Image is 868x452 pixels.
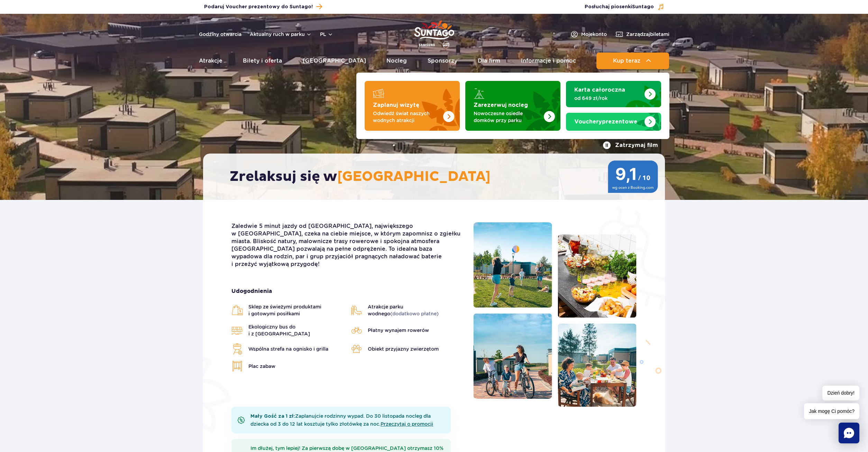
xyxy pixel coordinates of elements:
[373,102,419,108] strong: Zaplanuj wizytę
[566,113,661,131] a: Vouchery prezentowe
[414,17,454,49] a: Park of Poland
[231,287,463,295] strong: Udogodnienia
[574,119,602,124] span: Vouchery
[204,3,313,10] span: Podaruj Voucher prezentowy do Suntago!
[248,345,328,352] span: Wspólna strefa na ognisko i grilla
[381,421,433,427] a: Przeczytaj o promocji
[478,53,500,69] a: Dla firm
[608,160,658,193] img: 9,1/10 wg ocen z Booking.com
[804,403,859,419] span: Jak mogę Ci pomóc?
[386,53,407,69] a: Nocleg
[199,53,222,69] a: Atrakcje
[368,327,429,334] span: Płatny wynajem rowerów
[230,168,645,185] h2: Zrelaksuj się w
[250,31,312,37] button: Aktualny ruch w parku
[596,53,669,69] button: Kup teraz
[373,110,440,124] p: Odwiedź świat naszych wodnych atrakcji
[231,222,463,268] p: Zaledwie 5 minut jazdy od [GEOGRAPHIC_DATA], największego w [GEOGRAPHIC_DATA], czeka na ciebie mi...
[615,30,669,38] a: Zarządzajbiletami
[632,4,654,9] span: Suntago
[574,95,642,102] p: od 649 zł/rok
[368,345,439,352] span: Obiekt przyjazny zwierzętom
[566,81,661,107] a: Karta całoroczna
[368,303,463,317] span: Atrakcje parku wodnego
[248,363,275,370] span: Plac zabaw
[303,53,366,69] a: [GEOGRAPHIC_DATA]
[613,58,640,64] span: Kup teraz
[204,2,322,11] a: Podaruj Voucher prezentowy do Suntago!
[390,311,439,316] span: (dodatkowo płatne)
[250,414,295,419] b: Mały Gość za 1 zł:
[465,81,560,131] a: Zarezerwuj nocleg
[365,81,460,131] a: Zaplanuj wizytę
[574,87,625,93] strong: Karta całoroczna
[474,102,528,108] strong: Zarezerwuj nocleg
[585,3,664,10] button: Posłuchaj piosenkiSuntago
[585,3,654,10] span: Posłuchaj piosenki
[822,386,859,400] span: Dzień dobry!
[231,407,451,433] div: Zaplanujcie rodzinny wypad. Do 30 listopada nocleg dla dziecka od 3 do 12 lat kosztuje tylko złot...
[570,30,607,38] a: Mojekonto
[243,53,282,69] a: Bilety i oferta
[581,31,607,38] span: Moje konto
[199,31,241,38] a: Godziny otwarcia
[248,323,344,337] span: Ekologiczny bus do i z [GEOGRAPHIC_DATA]
[337,168,491,185] span: [GEOGRAPHIC_DATA]
[839,423,859,443] div: Chat
[574,119,637,124] strong: prezentowe
[474,110,541,124] p: Nowoczesne osiedle domków przy parku
[603,141,658,149] button: Zatrzymaj film
[320,31,333,38] button: pl
[521,53,576,69] a: Informacje i pomoc
[428,53,457,69] a: Sponsorzy
[626,31,669,38] span: Zarządzaj biletami
[248,303,344,317] span: Sklep ze świeżymi produktami i gotowymi posiłkami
